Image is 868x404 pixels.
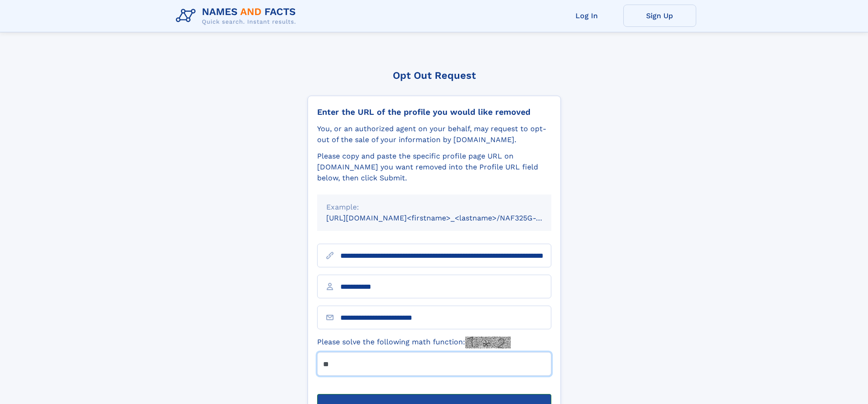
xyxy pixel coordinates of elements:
div: Example: [326,202,542,213]
div: Opt Out Request [308,70,561,81]
div: You, or an authorized agent on your behalf, may request to opt-out of the sale of your informatio... [317,123,551,145]
a: Log In [550,5,623,27]
div: Please copy and paste the specific profile page URL on [DOMAIN_NAME] you want removed into the Pr... [317,151,551,184]
img: Logo Names and Facts [172,4,303,28]
small: [URL][DOMAIN_NAME]<firstname>_<lastname>/NAF325G-xxxxxxxx [326,214,569,222]
label: Please solve the following math function: [317,337,511,348]
div: Enter the URL of the profile you would like removed [317,107,551,117]
a: Sign Up [623,5,696,27]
